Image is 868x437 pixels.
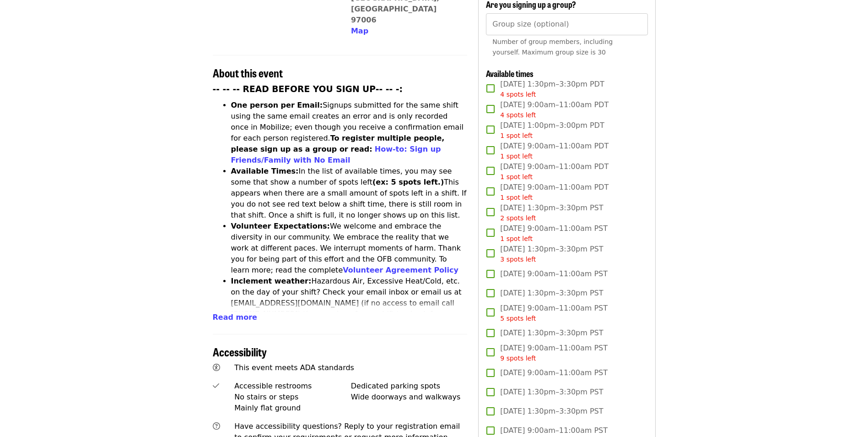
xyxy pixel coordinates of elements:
[500,425,608,436] span: [DATE] 9:00am–11:00am PST
[500,235,533,242] span: 1 spot left
[372,178,444,186] strong: (ex: 5 spots left.)
[500,288,603,299] span: [DATE] 1:30pm–3:30pm PST
[500,99,609,120] span: [DATE] 9:00am–11:00am PDT
[231,134,445,153] strong: To register multiple people, please sign up as a group or read:
[213,312,257,323] button: Read more
[231,145,441,164] a: How-to: Sign up Friends/Family with No Email
[500,132,533,139] span: 1 spot left
[500,315,536,322] span: 5 spots left
[500,194,533,201] span: 1 spot left
[486,13,647,35] input: [object Object]
[213,344,267,360] span: Accessibility
[234,363,354,372] span: This event meets ADA standards
[213,313,257,322] span: Read more
[500,111,536,119] span: 4 spots left
[500,367,608,378] span: [DATE] 9:00am–11:00am PST
[213,363,220,372] i: universal-access icon
[500,79,604,99] span: [DATE] 1:30pm–3:30pm PDT
[231,100,468,166] li: Signups submitted for the same shift using the same email creates an error and is only recorded o...
[500,343,608,363] span: [DATE] 9:00am–11:00am PST
[351,392,468,403] div: Wide doorways and walkways
[213,422,220,431] i: question-circle icon
[500,91,536,98] span: 4 spots left
[231,276,468,331] li: Hazardous Air, Excessive Heat/Cold, etc. on the day of your shift? Check your email inbox or emai...
[231,166,468,221] li: In the list of available times, you may see some that show a number of spots left This appears wh...
[231,221,468,276] li: We welcome and embrace the diversity in our community. We embrace the reality that we work at dif...
[500,202,603,223] span: [DATE] 1:30pm–3:30pm PST
[234,381,351,392] div: Accessible restrooms
[500,173,533,180] span: 1 spot left
[234,392,351,403] div: No stairs or steps
[486,67,534,79] span: Available times
[213,84,403,94] strong: -- -- -- READ BEFORE YOU SIGN UP-- -- -:
[500,153,533,160] span: 1 spot left
[500,268,608,279] span: [DATE] 9:00am–11:00am PST
[213,382,219,390] i: check icon
[500,406,603,417] span: [DATE] 1:30pm–3:30pm PST
[492,38,613,56] span: Number of group members, including yourself. Maximum group size is 30
[351,26,368,37] button: Map
[231,101,323,109] strong: One person per Email:
[500,223,608,244] span: [DATE] 9:00am–11:00am PST
[500,303,608,323] span: [DATE] 9:00am–11:00am PST
[231,277,312,285] strong: Inclement weather:
[351,27,368,35] span: Map
[500,161,609,182] span: [DATE] 9:00am–11:00am PDT
[500,355,536,362] span: 9 spots left
[343,266,458,274] a: Volunteer Agreement Policy
[213,65,283,81] span: About this event
[351,381,468,392] div: Dedicated parking spots
[500,244,603,264] span: [DATE] 1:30pm–3:30pm PST
[500,214,536,222] span: 2 spots left
[500,387,603,398] span: [DATE] 1:30pm–3:30pm PST
[500,328,603,339] span: [DATE] 1:30pm–3:30pm PST
[500,182,609,202] span: [DATE] 9:00am–11:00am PDT
[234,403,351,414] div: Mainly flat ground
[231,167,299,175] strong: Available Times:
[500,120,604,141] span: [DATE] 1:00pm–3:00pm PDT
[500,256,536,263] span: 3 spots left
[500,141,609,161] span: [DATE] 9:00am–11:00am PDT
[231,222,330,230] strong: Volunteer Expectations:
